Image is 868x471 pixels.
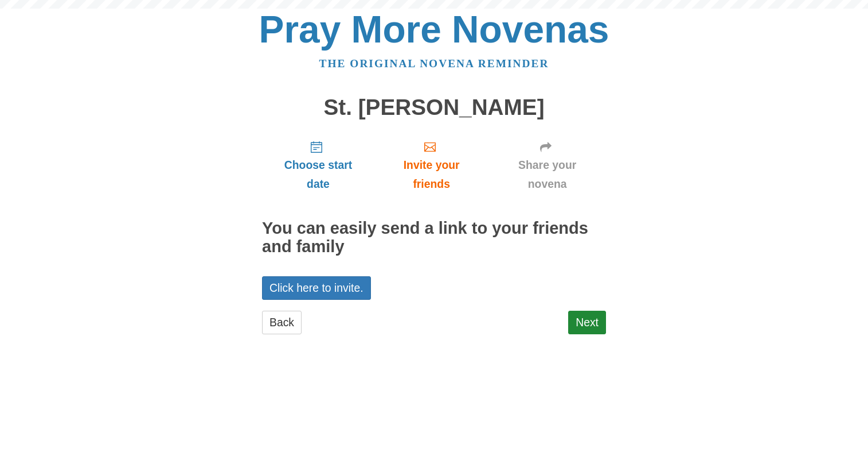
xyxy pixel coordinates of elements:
[374,131,488,199] a: Invite your friends
[259,8,609,51] a: Pray More Novenas
[262,276,371,300] a: Click here to invite.
[488,131,606,199] a: Share your novena
[262,219,606,256] h2: You can easily send a link to your friends and family
[273,156,363,194] span: Choose start date
[500,156,595,194] span: Share your novena
[262,311,302,334] a: Back
[262,95,606,120] h1: St. [PERSON_NAME]
[568,311,606,334] a: Next
[386,156,477,194] span: Invite your friends
[319,57,549,70] a: The original novena reminder
[262,131,374,199] a: Choose start date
